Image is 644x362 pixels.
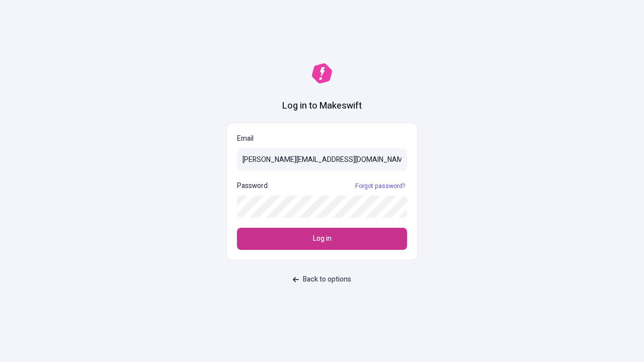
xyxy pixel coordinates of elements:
[237,228,407,250] button: Log in
[237,148,407,170] input: Email
[282,100,362,113] h1: Log in to Makeswift
[237,133,407,144] p: Email
[313,233,332,244] span: Log in
[353,182,407,190] a: Forgot password?
[237,180,268,192] p: Password
[303,274,351,285] span: Back to options
[287,270,357,289] button: Back to options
